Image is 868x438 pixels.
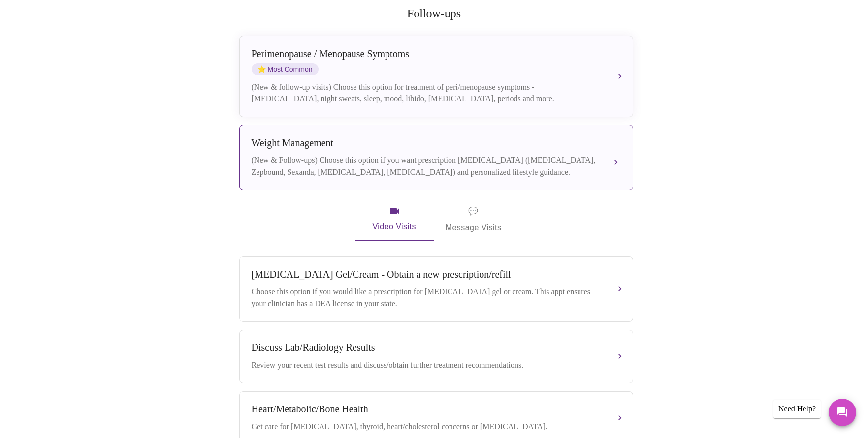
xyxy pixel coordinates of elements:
span: message [468,204,478,218]
div: Discuss Lab/Radiology Results [252,342,601,353]
button: Messages [829,399,856,426]
span: Most Common [252,63,319,75]
div: Weight Management [252,137,601,149]
h2: Follow-ups [237,7,631,20]
span: Message Visits [446,204,502,235]
div: Get care for [MEDICAL_DATA], thyroid, heart/cholesterol concerns or [MEDICAL_DATA]. [252,421,601,433]
div: (New & Follow-ups) Choose this option if you want prescription [MEDICAL_DATA] ([MEDICAL_DATA], Ze... [252,155,601,178]
span: star [257,65,266,73]
button: [MEDICAL_DATA] Gel/Cream - Obtain a new prescription/refillChoose this option if you would like a... [239,256,633,322]
button: Discuss Lab/Radiology ResultsReview your recent test results and discuss/obtain further treatment... [239,330,633,383]
button: Weight Management(New & Follow-ups) Choose this option if you want prescription [MEDICAL_DATA] ([... [239,125,633,190]
button: Perimenopause / Menopause SymptomsstarMost Common(New & follow-up visits) Choose this option for ... [239,36,633,117]
div: (New & follow-up visits) Choose this option for treatment of peri/menopause symptoms - [MEDICAL_D... [252,81,601,105]
div: [MEDICAL_DATA] Gel/Cream - Obtain a new prescription/refill [252,269,601,280]
span: Video Visits [367,205,422,234]
div: Heart/Metabolic/Bone Health [252,404,601,415]
div: Review your recent test results and discuss/obtain further treatment recommendations. [252,359,601,371]
div: Choose this option if you would like a prescription for [MEDICAL_DATA] gel or cream. This appt en... [252,286,601,310]
div: Perimenopause / Menopause Symptoms [252,48,601,60]
div: Need Help? [773,400,821,418]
